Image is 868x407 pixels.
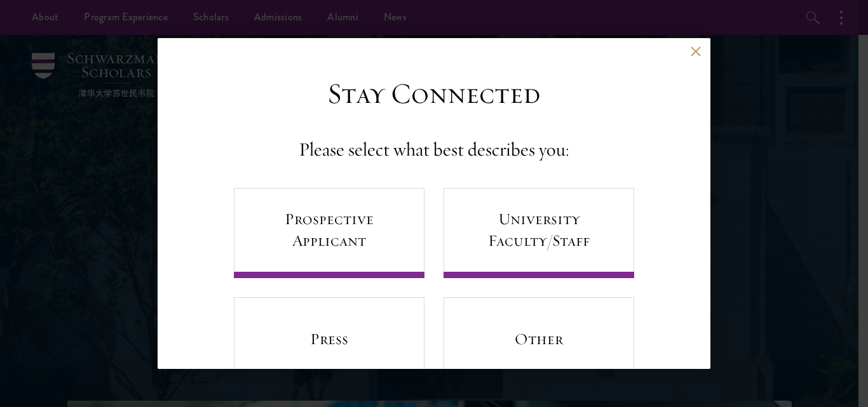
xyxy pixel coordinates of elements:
[299,137,569,163] h4: Please select what best describes you:
[234,188,424,278] a: Prospective Applicant
[327,76,541,112] h3: Stay Connected
[444,297,634,387] a: Other
[444,188,634,278] a: University Faculty/Staff
[234,297,424,387] a: Press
